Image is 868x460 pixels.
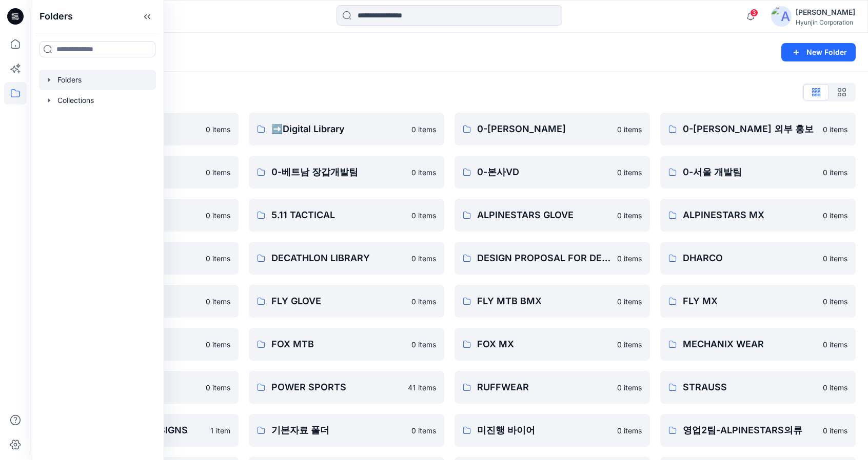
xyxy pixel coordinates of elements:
[823,210,847,221] p: 0 items
[249,199,444,232] a: 5.11 TACTICAL0 items
[249,371,444,404] a: POWER SPORTS41 items
[683,251,817,265] p: DHARCO
[477,208,611,222] p: ALPINESTARS GLOVE
[411,210,436,221] p: 0 items
[455,242,650,275] a: DESIGN PROPOSAL FOR DECATHLON0 items
[455,414,650,447] a: 미진행 바이어0 items
[660,285,856,318] a: FLY MX0 items
[206,124,230,135] p: 0 items
[823,425,847,436] p: 0 items
[683,165,817,179] p: 0-서울 개발팀
[823,124,847,135] p: 0 items
[206,382,230,393] p: 0 items
[411,425,436,436] p: 0 items
[206,210,230,221] p: 0 items
[750,9,758,17] span: 3
[660,156,856,189] a: 0-서울 개발팀0 items
[455,156,650,189] a: 0-본사VD0 items
[477,337,611,351] p: FOX MX
[206,167,230,178] p: 0 items
[271,122,405,136] p: ➡️Digital Library
[408,382,436,393] p: 41 items
[617,167,642,178] p: 0 items
[271,251,405,265] p: DECATHLON LIBRARY
[660,371,856,404] a: STRAUSS0 items
[249,113,444,145] a: ➡️Digital Library0 items
[796,6,855,18] div: [PERSON_NAME]
[660,328,856,361] a: MECHANIX WEAR0 items
[823,339,847,350] p: 0 items
[823,382,847,393] p: 0 items
[249,328,444,361] a: FOX MTB0 items
[249,156,444,189] a: 0-베트남 장갑개발팀0 items
[411,167,436,178] p: 0 items
[271,294,405,308] p: FLY GLOVE
[617,124,642,135] p: 0 items
[411,339,436,350] p: 0 items
[683,423,817,437] p: 영업2팀-ALPINESTARS의류
[683,294,817,308] p: FLY MX
[206,253,230,264] p: 0 items
[271,337,405,351] p: FOX MTB
[771,6,792,27] img: avatar
[683,122,817,136] p: 0-[PERSON_NAME] 외부 홍보
[617,210,642,221] p: 0 items
[660,199,856,232] a: ALPINESTARS MX0 items
[683,208,817,222] p: ALPINESTARS MX
[477,294,611,308] p: FLY MTB BMX
[249,285,444,318] a: FLY GLOVE0 items
[411,124,436,135] p: 0 items
[683,337,817,351] p: MECHANIX WEAR
[271,165,405,179] p: 0-베트남 장갑개발팀
[455,199,650,232] a: ALPINESTARS GLOVE0 items
[477,251,611,265] p: DESIGN PROPOSAL FOR DECATHLON
[477,380,611,394] p: RUFFWEAR
[271,208,405,222] p: 5.11 TACTICAL
[411,253,436,264] p: 0 items
[683,380,817,394] p: STRAUSS
[660,113,856,145] a: 0-[PERSON_NAME] 외부 홍보0 items
[477,423,611,437] p: 미진행 바이어
[477,122,611,136] p: 0-[PERSON_NAME]
[823,253,847,264] p: 0 items
[210,425,230,436] p: 1 item
[823,167,847,178] p: 0 items
[477,165,611,179] p: 0-본사VD
[206,296,230,307] p: 0 items
[617,339,642,350] p: 0 items
[455,285,650,318] a: FLY MTB BMX0 items
[660,414,856,447] a: 영업2팀-ALPINESTARS의류0 items
[206,339,230,350] p: 0 items
[455,113,650,145] a: 0-[PERSON_NAME]0 items
[781,43,856,61] button: New Folder
[617,425,642,436] p: 0 items
[271,380,402,394] p: POWER SPORTS
[249,242,444,275] a: DECATHLON LIBRARY0 items
[617,296,642,307] p: 0 items
[796,18,855,26] div: Hyunjin Corporation
[271,423,405,437] p: 기본자료 폴더
[660,242,856,275] a: DHARCO0 items
[455,371,650,404] a: RUFFWEAR0 items
[411,296,436,307] p: 0 items
[617,382,642,393] p: 0 items
[823,296,847,307] p: 0 items
[455,328,650,361] a: FOX MX0 items
[249,414,444,447] a: 기본자료 폴더0 items
[617,253,642,264] p: 0 items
